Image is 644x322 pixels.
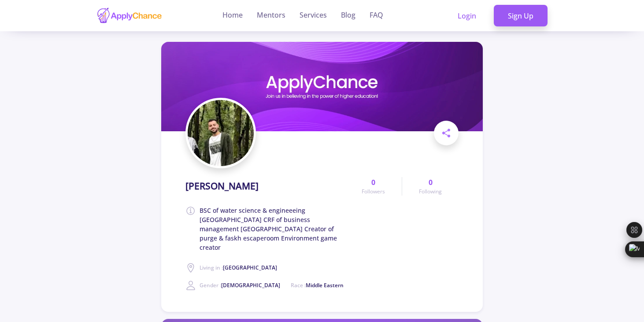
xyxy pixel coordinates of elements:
[161,42,483,131] img: FARSHAD Talebi Eshlaghicover image
[221,281,280,289] span: [DEMOGRAPHIC_DATA]
[444,5,490,27] a: Login
[419,188,442,196] span: Following
[200,206,345,252] span: BSC of water science & engineeeing [GEOGRAPHIC_DATA] CRF of business management [GEOGRAPHIC_DATA]...
[291,281,344,289] span: Race :
[371,177,375,188] span: 0
[306,281,344,289] span: Middle Eastern
[494,5,548,27] a: Sign Up
[402,177,459,196] a: 0Following
[96,7,163,24] img: applychance logo
[185,181,259,192] h1: [PERSON_NAME]
[188,100,254,166] img: FARSHAD Talebi Eshlaghiavatar
[345,177,402,196] a: 0Followers
[429,177,433,188] span: 0
[200,264,277,271] span: Living in :
[362,188,385,196] span: Followers
[223,264,277,271] span: [GEOGRAPHIC_DATA]
[200,281,280,289] span: Gender :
